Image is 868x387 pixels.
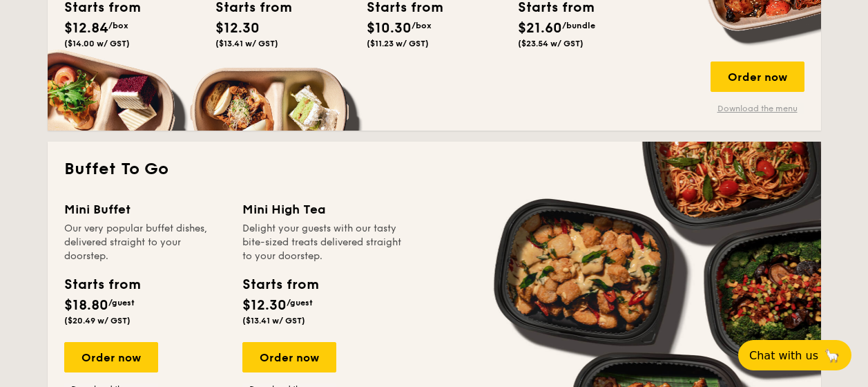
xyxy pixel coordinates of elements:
[108,298,135,308] span: /guest
[711,62,804,92] div: Order now
[749,349,818,362] span: Chat with us
[64,222,226,263] div: Our very popular buffet dishes, delivered straight to your doorstep.
[738,340,851,370] button: Chat with us🦙
[824,348,840,364] span: 🦙
[64,342,158,372] div: Order now
[64,200,226,219] div: Mini Buffet
[64,20,108,37] span: $12.84
[242,274,318,295] div: Starts from
[64,158,804,180] h2: Buffet To Go
[287,298,313,308] span: /guest
[518,20,562,37] span: $21.60
[711,103,804,114] a: Download the menu
[108,21,128,30] span: /box
[64,39,130,48] span: ($14.00 w/ GST)
[367,20,412,37] span: $10.30
[518,39,584,48] span: ($23.54 w/ GST)
[242,297,287,314] span: $12.30
[242,200,404,219] div: Mini High Tea
[215,20,260,37] span: $12.30
[562,21,595,30] span: /bundle
[64,274,139,295] div: Starts from
[242,222,404,263] div: Delight your guests with our tasty bite-sized treats delivered straight to your doorstep.
[367,39,429,48] span: ($11.23 w/ GST)
[242,316,305,325] span: ($13.41 w/ GST)
[215,39,278,48] span: ($13.41 w/ GST)
[412,21,432,30] span: /box
[242,342,336,372] div: Order now
[64,316,131,325] span: ($20.49 w/ GST)
[64,297,108,314] span: $18.80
